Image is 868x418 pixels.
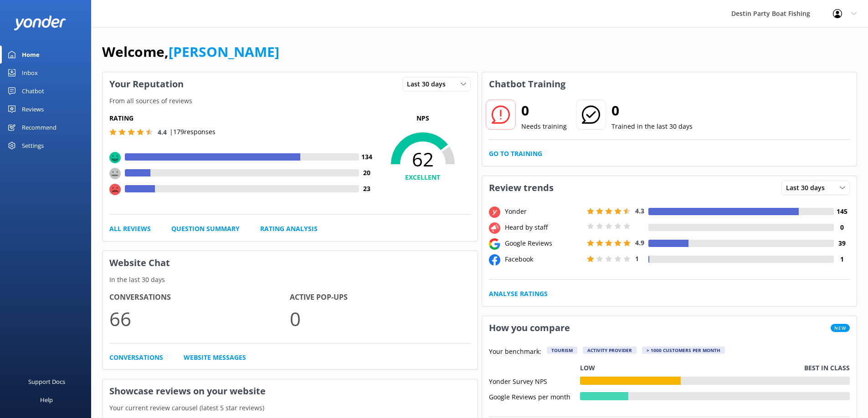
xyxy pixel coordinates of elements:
h4: 1 [834,254,850,264]
p: Your current review carousel (latest 5 star reviews) [103,403,478,413]
div: > 1000 customers per month [642,347,725,354]
h5: Rating [109,113,375,123]
div: Heard by staff [503,222,585,232]
h4: 39 [834,238,850,248]
h2: 0 [521,100,567,121]
p: Low [580,363,595,373]
div: Settings [22,136,44,155]
h3: Review trends [482,176,560,200]
div: Inbox [22,64,38,82]
p: 66 [109,303,290,334]
h1: Welcome, [102,41,279,63]
span: Last 30 days [786,183,830,193]
a: Go to Training [489,149,542,159]
h4: 145 [834,206,850,217]
span: Last 30 days [407,79,451,89]
h4: 0 [834,222,850,232]
div: Activity Provider [583,347,637,354]
h4: Conversations [109,292,290,303]
h3: Chatbot Training [482,72,572,96]
p: Best in class [804,363,850,373]
h3: How you compare [482,316,577,340]
div: Tourism [547,347,577,354]
a: Rating Analysis [260,224,318,234]
a: All Reviews [109,224,151,234]
h4: 23 [359,184,375,194]
span: 1 [635,254,639,263]
span: 4.4 [158,128,167,136]
h2: 0 [611,100,693,121]
p: 0 [290,303,470,334]
img: yonder-white-logo.png [14,15,66,30]
div: Reviews [22,100,44,118]
div: Help [40,391,53,409]
span: 4.9 [635,238,644,247]
h4: 20 [359,168,375,178]
a: Website Messages [184,353,246,363]
p: | 179 responses [169,127,216,137]
p: Needs training [521,121,567,131]
span: 4.3 [635,206,644,215]
h3: Your Reputation [103,72,190,96]
div: Support Docs [28,373,65,391]
div: Facebook [503,254,585,264]
p: Trained in the last 30 days [611,121,693,131]
div: Yonder [503,206,585,217]
h4: Active Pop-ups [290,292,470,303]
p: From all sources of reviews [103,96,478,106]
div: Chatbot [22,82,44,100]
div: Home [22,45,40,64]
a: [PERSON_NAME] [169,42,279,61]
p: NPS [375,113,471,123]
a: Conversations [109,353,163,363]
h4: EXCELLENT [375,172,471,182]
h4: 134 [359,152,375,162]
span: New [831,324,850,332]
div: Google Reviews per month [489,392,580,400]
p: In the last 30 days [103,275,478,285]
div: Recommend [22,118,56,136]
h3: Showcase reviews on your website [103,379,478,403]
a: Question Summary [171,224,240,234]
p: Your benchmark: [489,347,541,358]
div: Google Reviews [503,238,585,248]
h3: Website Chat [103,251,478,275]
div: Yonder Survey NPS [489,377,580,385]
span: 62 [375,148,471,171]
a: Analyse Ratings [489,289,548,299]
